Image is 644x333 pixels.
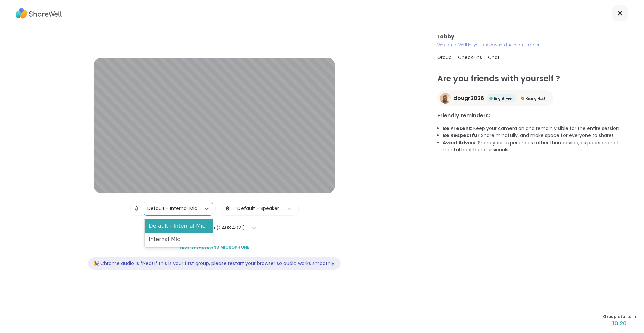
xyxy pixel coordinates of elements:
span: Group starts in [603,314,636,320]
b: Be Respectful [443,132,479,139]
span: Test speaker and microphone [179,244,249,251]
span: 10:20 [603,320,636,328]
h3: Lobby [437,33,636,41]
div: Default - Internal Mic [145,219,212,233]
li: : Share mindfully, and make space for everyone to share! [443,132,636,139]
span: Check-ins [458,54,482,61]
img: Rising Host [521,97,524,100]
div: Default - Internal Mic [147,205,197,212]
button: Test speaker and microphone [177,240,252,255]
span: dougr2026 [453,94,484,102]
img: ShareWell Logo [16,6,62,21]
p: Welcome! We’ll let you know when the room is open. [437,42,636,48]
li: : Share your experiences rather than advice, as peers are not mental health professionals. [443,139,636,153]
h1: Are you friends with yourself ? [437,73,636,85]
span: | [142,202,144,215]
li: : Keep your camera on and remain visible for the entire session. [443,125,636,132]
div: 🎉 Chrome audio is fixed! If this is your first group, please restart your browser so audio works ... [88,257,341,270]
span: Chat [488,54,500,61]
span: | [232,205,234,213]
b: Be Present [443,125,471,132]
span: Rising Host [526,96,545,101]
span: Bright Peer [494,96,513,101]
div: Front Camera (0408:4021) [182,224,245,231]
h3: Friendly reminders: [437,112,636,120]
img: Microphone [133,202,140,215]
img: dougr2026 [440,93,451,104]
a: dougr2026dougr2026Bright PeerBright PeerRising HostRising Host [437,90,553,106]
b: Avoid Advice [443,139,476,146]
div: Internal Mic [145,233,212,246]
img: Bright Peer [489,97,493,100]
span: Group [437,54,452,61]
